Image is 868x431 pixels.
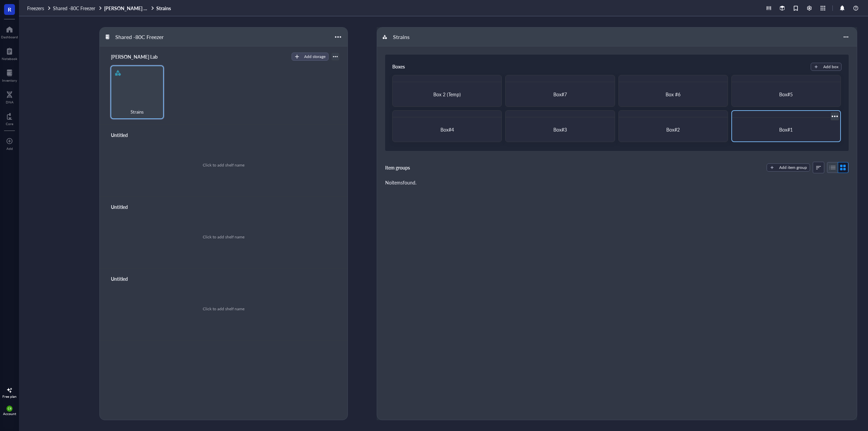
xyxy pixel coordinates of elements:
div: Click to add shelf name [203,306,244,312]
a: Inventory [2,67,17,82]
a: Shared -80C Freezer [53,5,103,11]
button: Add item group [767,163,810,172]
div: Boxes [392,63,405,71]
div: [PERSON_NAME] Lab [108,52,161,61]
button: Add box [811,63,842,71]
div: Inventory [2,78,17,82]
div: Untitled [108,274,149,283]
div: Add storage [304,54,325,60]
span: Freezers [27,5,44,12]
a: Core [6,111,13,126]
div: Untitled [108,202,149,212]
span: Box#4 [440,126,454,133]
a: Dashboard [1,24,18,39]
span: CR [8,407,11,410]
span: Shared -80C Freezer [53,5,95,12]
div: Account [3,412,16,416]
div: Add [6,146,13,151]
a: Notebook [2,46,17,61]
span: Box#1 [779,126,793,133]
div: Dashboard [1,35,18,39]
a: Freezers [27,5,52,11]
button: Add storage [292,53,329,61]
div: DNA [6,100,14,104]
span: Box #6 [666,91,680,98]
span: Strains [131,108,144,116]
div: Core [6,122,13,126]
div: Untitled [108,130,149,140]
span: Box#2 [666,126,680,133]
a: [PERSON_NAME] LabStrains [104,5,172,11]
span: Box#5 [779,91,793,98]
div: Click to add shelf name [203,234,244,240]
span: Box#7 [553,91,567,98]
div: Strains [390,31,431,43]
div: Item groups [385,164,410,171]
span: Box 2 (Temp) [433,91,461,98]
div: Click to add shelf name [203,162,244,168]
a: DNA [6,89,14,104]
div: Shared -80C Freezer [112,31,167,43]
div: Add box [823,64,839,70]
div: Notebook [2,57,17,61]
div: Add item group [779,164,807,171]
span: Box#3 [553,126,567,133]
div: Free plan [2,394,17,398]
div: No items found. [385,179,416,186]
span: R [8,5,11,14]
